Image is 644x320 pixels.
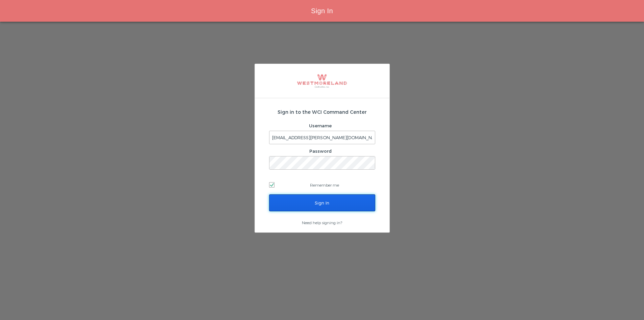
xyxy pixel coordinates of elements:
[309,123,332,128] label: Username
[269,108,375,115] h2: Sign in to the WCI Command Center
[311,7,333,15] span: Sign In
[309,148,332,154] label: Password
[269,194,375,211] input: Sign In
[302,220,342,225] a: Need help signing in?
[269,180,375,190] label: Remember me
